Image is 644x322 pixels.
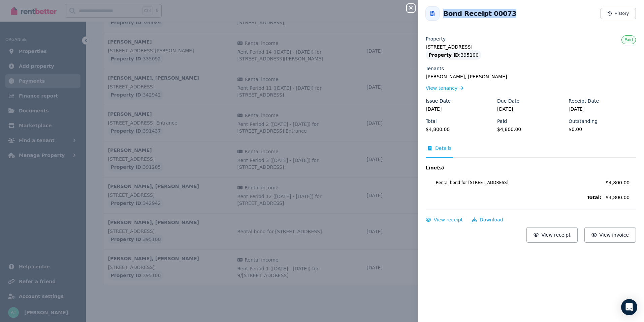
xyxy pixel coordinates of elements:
button: History [601,8,636,19]
legend: $0.00 [569,126,636,133]
legend: [DATE] [426,106,493,112]
button: View receipt [426,216,463,223]
label: Property [426,35,446,42]
label: Due Date [497,98,519,104]
span: Total: [426,194,602,201]
div: Open Intercom Messenger [621,299,637,315]
button: View receipt [526,227,578,243]
label: Receipt Date [569,98,599,104]
nav: Tabs [426,145,636,158]
legend: [DATE] [497,106,565,112]
label: Paid [497,118,507,125]
legend: [PERSON_NAME], [PERSON_NAME] [426,73,636,80]
label: Total [426,118,437,125]
span: View invoice [600,232,629,238]
span: $4,800.00 [606,180,630,185]
label: Tenants [426,65,444,72]
span: View receipt [434,217,463,222]
legend: [STREET_ADDRESS] [426,44,636,50]
label: Issue Date [426,98,451,104]
span: View receipt [541,232,570,238]
span: $4,800.00 [606,194,636,201]
span: Line(s) [426,164,602,171]
span: Download [480,217,503,222]
label: Outstanding [569,118,598,125]
h2: Bond Receipt 00073 [443,9,516,18]
button: View invoice [584,227,636,243]
span: Paid [624,37,633,42]
span: Property ID [428,52,459,58]
span: View tenancy [426,85,457,91]
legend: [DATE] [569,106,636,112]
a: View tenancy [426,85,463,91]
button: Download [472,216,503,223]
div: : 395100 [426,50,481,60]
span: Rental bond for [STREET_ADDRESS] [428,180,602,185]
legend: $4,800.00 [426,126,493,133]
span: Details [435,145,452,152]
legend: $4,800.00 [497,126,565,133]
